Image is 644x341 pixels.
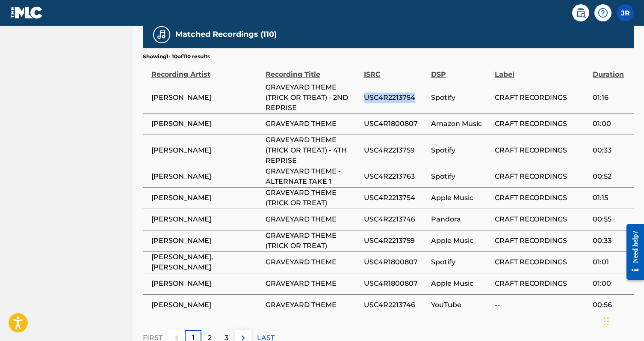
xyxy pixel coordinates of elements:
[593,119,629,129] span: 01:00
[364,278,427,289] span: USC4R1800807
[431,193,490,203] span: Apple Music
[593,278,629,289] span: 01:00
[151,252,261,272] span: [PERSON_NAME], [PERSON_NAME]
[266,230,360,251] span: GRAVEYARD THEME (TRICK OR TREAT)
[143,53,210,60] p: Showing 1 - 10 of 110 results
[151,60,261,80] div: Recording Artist
[617,4,634,21] div: User Menu
[495,145,589,156] span: CRAFT RECORDINGS
[593,145,629,156] span: 00:33
[572,4,589,21] a: Public Search
[151,236,261,246] span: [PERSON_NAME]
[593,300,629,310] span: 00:56
[431,119,490,129] span: Amazon Music
[266,188,360,208] span: GRAVEYARD THEME (TRICK OR TREAT)
[364,300,427,310] span: USC4R2213746
[151,93,261,103] span: [PERSON_NAME]
[593,60,629,80] div: Duration
[495,193,589,203] span: CRAFT RECORDINGS
[431,93,490,103] span: Spotify
[266,166,360,187] span: GRAVEYARD THEME - ALTERNATE TAKE 1
[593,171,629,182] span: 00:52
[364,214,427,224] span: USC4R2213746
[601,300,644,341] iframe: Chat Widget
[495,257,589,267] span: CRAFT RECORDINGS
[175,30,277,39] h5: Matched Recordings (110)
[593,214,629,224] span: 00:55
[266,60,360,80] div: Recording Title
[364,93,427,103] span: USC4R2213754
[151,119,261,129] span: [PERSON_NAME]
[495,119,589,129] span: CRAFT RECORDINGS
[151,214,261,224] span: [PERSON_NAME]
[604,308,609,334] div: Drag
[266,119,360,129] span: GRAVEYARD THEME
[364,119,427,129] span: USC4R1800807
[431,300,490,310] span: YouTube
[431,214,490,224] span: Pandora
[431,257,490,267] span: Spotify
[593,93,629,103] span: 01:16
[266,135,360,166] span: GRAVEYARD THEME (TRICK OR TREAT) - 4TH REPRISE
[431,145,490,156] span: Spotify
[495,278,589,289] span: CRAFT RECORDINGS
[598,8,608,18] img: help
[151,278,261,289] span: [PERSON_NAME]
[266,257,360,267] span: GRAVEYARD THEME
[593,193,629,203] span: 01:15
[151,193,261,203] span: [PERSON_NAME]
[431,60,490,80] div: DSP
[495,171,589,182] span: CRAFT RECORDINGS
[266,278,360,289] span: GRAVEYARD THEME
[10,6,43,19] img: MLC Logo
[593,236,629,246] span: 00:33
[495,214,589,224] span: CRAFT RECORDINGS
[266,82,360,113] span: GRAVEYARD THEME (TRICK OR TREAT) - 2ND REPRISE
[431,171,490,182] span: Spotify
[495,236,589,246] span: CRAFT RECORDINGS
[151,171,261,182] span: [PERSON_NAME]
[431,278,490,289] span: Apple Music
[576,8,586,18] img: search
[620,217,644,286] iframe: Resource Center
[593,257,629,267] span: 01:01
[151,145,261,156] span: [PERSON_NAME]
[364,257,427,267] span: USC4R1800807
[364,236,427,246] span: USC4R2213759
[364,145,427,156] span: USC4R2213759
[364,171,427,182] span: USC4R2213763
[157,30,167,40] img: Matched Recordings
[364,193,427,203] span: USC4R2213754
[495,93,589,103] span: CRAFT RECORDINGS
[431,236,490,246] span: Apple Music
[594,4,612,21] div: Help
[266,214,360,224] span: GRAVEYARD THEME
[364,60,427,80] div: ISRC
[495,60,589,80] div: Label
[495,300,589,310] span: --
[266,300,360,310] span: GRAVEYARD THEME
[151,300,261,310] span: [PERSON_NAME]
